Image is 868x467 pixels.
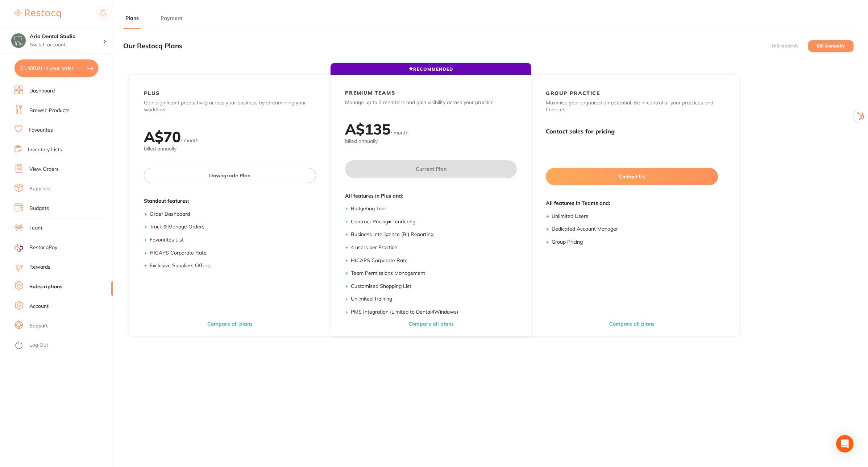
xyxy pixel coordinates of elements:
h2: A$ 135 [345,120,391,138]
label: Bill Annually [817,44,845,49]
span: billed annually [144,145,316,153]
button: Payment [158,15,184,22]
img: RestocqPay [14,244,23,252]
span: / month [391,129,408,136]
a: Support [29,322,48,330]
li: Team Permissions Management [351,270,517,277]
button: Compare all plans [607,321,657,327]
h2: A$ 70 [144,128,181,146]
li: Contract Pricing ● Tendering [351,218,517,226]
img: Restocq Logo [14,9,61,18]
a: Log Out [29,342,48,349]
button: Plans [123,15,141,22]
button: Log Out [14,340,111,351]
span: billed annually [345,138,517,145]
a: RestocqPay [14,244,57,252]
span: RECOMMENDED [409,66,453,72]
a: Inventory Lists [28,146,62,153]
h3: Contact sales for pricing [546,128,718,135]
li: Business Intelligence (BI) Reporting [351,231,517,238]
li: Dedicated Account Manager [552,226,718,233]
a: Dashboard [29,87,55,95]
li: Group Pricing [552,239,718,246]
h4: Aria Dental Studio [30,33,103,40]
li: Favourites List [150,236,316,244]
img: Aria Dental Studio [11,33,26,48]
button: Downgrade Plan [144,168,316,183]
li: Track & Manage Orders [150,223,316,231]
li: Exclusive Suppliers Offers [150,262,316,269]
h3: Our Restocq Plans [123,42,182,50]
p: Manage up to 3 members and gain visibility across your practice [345,99,517,106]
button: Compare all plans [406,321,456,327]
a: Team [29,224,42,232]
button: Contact Us [546,168,718,185]
label: Bill Monthly [772,44,799,49]
span: All features in Teams and: [546,200,718,207]
a: Rewards [29,264,50,271]
span: All features in Plus and: [345,193,517,200]
a: Suppliers [29,185,51,193]
li: Order Dashboard [150,211,316,218]
p: Gain significant productivity across your business by streamlining your workflow [144,99,316,113]
li: 4 users per Practice [351,244,517,251]
a: Budgets [29,205,49,212]
h2: PREMIUM TEAMS [345,90,395,96]
a: View Orders [29,166,59,173]
li: Unlimited Training [351,296,517,303]
span: RestocqPay [29,244,57,251]
button: Compare all plans [205,321,255,327]
a: Browse Products [29,107,70,114]
a: Account [29,303,49,310]
li: HICAPS Corporate Rate [150,249,316,257]
a: Restocq Logo [14,5,61,22]
button: Current Plan [345,160,517,178]
h2: GROUP PRACTICE [546,90,600,96]
li: Budgeting Tool [351,205,517,212]
li: HICAPS Corporate Rate [351,257,517,264]
p: Switch account [30,41,103,49]
li: Customised Shopping List [351,283,517,290]
a: Favourites [29,127,53,134]
li: Unlimited Users [552,213,718,220]
a: Subscriptions [29,283,62,290]
li: PMS Integration (Limited to Dental4Windows) [351,309,517,316]
div: Open Intercom Messenger [836,435,854,452]
button: $1,480.91 in your order [14,59,98,77]
h2: PLUS [144,90,160,96]
span: / month [181,137,199,144]
p: Maximise your organisation potential. Be in control of your practices and finances [546,99,718,113]
span: Standout features: [144,198,316,205]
